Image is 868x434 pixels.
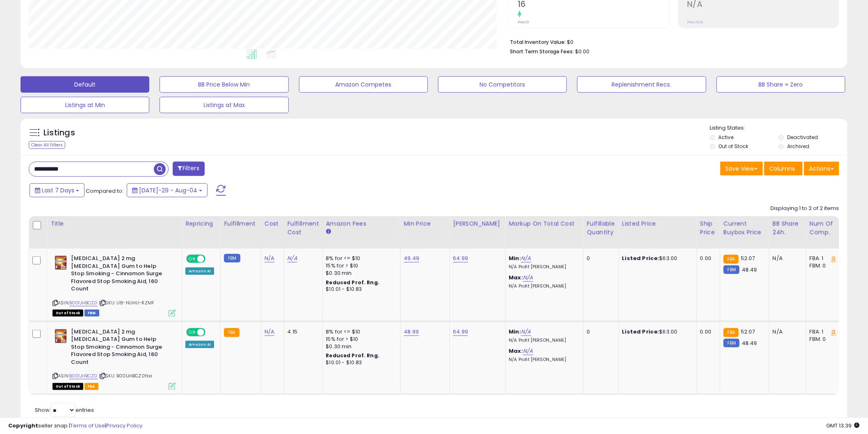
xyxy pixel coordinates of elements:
span: ON [187,329,197,336]
button: Actions [804,162,839,176]
div: Ship Price [700,219,717,237]
a: B001JHBCZ0 [69,299,98,306]
li: $0 [510,37,833,46]
div: Amazon AI [185,341,214,348]
p: N/A Profit [PERSON_NAME] [509,357,577,363]
span: Last 7 Days [42,186,74,194]
span: All listings that are currently out of stock and unavailable for purchase on Amazon [53,383,83,390]
span: FBA [85,383,98,390]
img: 51OG-5YdzmL._SL40_.jpg [53,328,69,345]
span: OFF [204,256,217,263]
div: Fulfillment Cost [288,219,319,237]
div: $10.01 - $10.83 [326,286,394,293]
div: 8% for <= $10 [326,255,394,262]
div: Amazon Fees [326,219,397,228]
div: Repricing [185,219,217,228]
span: 2025-08-12 13:39 GMT [827,422,860,429]
button: Columns [764,162,803,176]
div: Displaying 1 to 2 of 2 items [771,205,839,212]
div: Listed Price [622,219,693,228]
span: Show: entries [35,406,94,414]
div: Cost [265,219,281,228]
div: 0.00 [700,328,714,336]
button: BB Price Below Min [160,76,288,93]
div: 4.15 [288,328,316,336]
div: N/A [773,255,800,262]
small: Prev: 0 [518,20,529,25]
a: N/A [288,254,297,263]
button: No Competitors [438,76,567,93]
h5: Listings [43,127,75,139]
div: 15% for > $10 [326,262,394,270]
a: 48.99 [404,328,419,336]
img: 51OG-5YdzmL._SL40_.jpg [53,255,69,271]
span: 48.49 [742,266,757,274]
small: FBM [724,265,740,274]
div: $0.30 min [326,270,394,277]
div: [PERSON_NAME] [453,219,502,228]
b: [MEDICAL_DATA] 2 mg [MEDICAL_DATA] Gum to Help Stop Smoking - Cinnamon Surge Flavored Stop Smokin... [71,255,171,295]
a: 64.99 [453,254,468,263]
span: OFF [204,329,217,336]
span: Columns [770,164,795,173]
div: FBA: 1 [810,328,837,336]
div: 0 [587,255,612,262]
div: BB Share 24h. [773,219,803,237]
button: Listings at Max [160,97,288,113]
b: Listed Price: [622,328,660,336]
label: Active [719,134,734,141]
div: FBM: 0 [810,262,837,270]
b: [MEDICAL_DATA] 2 mg [MEDICAL_DATA] Gum to Help Stop Smoking - Cinnamon Surge Flavored Stop Smokin... [71,328,171,368]
b: Total Inventory Value: [510,39,566,46]
b: Max: [509,347,523,355]
a: N/A [523,347,533,355]
a: N/A [521,328,531,336]
small: FBM [724,339,740,347]
div: Amazon AI [185,267,214,275]
small: FBA [724,255,739,264]
label: Out of Stock [719,143,749,150]
span: 52.07 [741,328,755,336]
a: N/A [265,254,274,263]
a: B001JHBCZ0 [69,372,98,379]
p: N/A Profit [PERSON_NAME] [509,283,577,289]
th: The percentage added to the cost of goods (COGS) that forms the calculator for Min & Max prices. [505,216,583,249]
p: Listing States: [710,124,847,132]
div: $63.00 [622,255,690,262]
span: [DATE]-29 - Aug-04 [139,186,197,194]
div: Clear All Filters [29,141,65,149]
span: 52.07 [741,254,755,262]
button: Amazon Competes [299,76,428,93]
span: FBM [85,310,99,317]
span: ON [187,256,197,263]
div: 0.00 [700,255,714,262]
small: FBA [724,328,739,337]
div: Fulfillment [224,219,257,228]
p: N/A Profit [PERSON_NAME] [509,338,577,343]
div: seller snap | | [8,422,142,430]
p: N/A Profit [PERSON_NAME] [509,264,577,270]
div: Num of Comp. [810,219,840,237]
button: Default [21,76,149,93]
b: Reduced Prof. Rng. [326,352,380,359]
a: Privacy Policy [106,422,142,429]
label: Deactivated [787,134,818,141]
div: Markup on Total Cost [509,219,580,228]
button: Filters [173,162,205,176]
a: 49.49 [404,254,420,263]
a: N/A [521,254,531,263]
span: | SKU: B001JHBCZ0fba [99,372,152,379]
small: FBM [224,254,240,263]
button: Last 7 Days [30,183,85,197]
b: Min: [509,254,521,262]
div: 0 [587,328,612,336]
small: Prev: N/A [687,20,703,25]
div: Title [50,219,178,228]
button: BB Share = Zero [717,76,845,93]
span: Compared to: [86,187,123,195]
span: $0.00 [575,48,589,55]
b: Listed Price: [622,254,660,262]
div: 8% for <= $10 [326,328,394,336]
a: N/A [523,274,533,282]
div: Current Buybox Price [724,219,766,237]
